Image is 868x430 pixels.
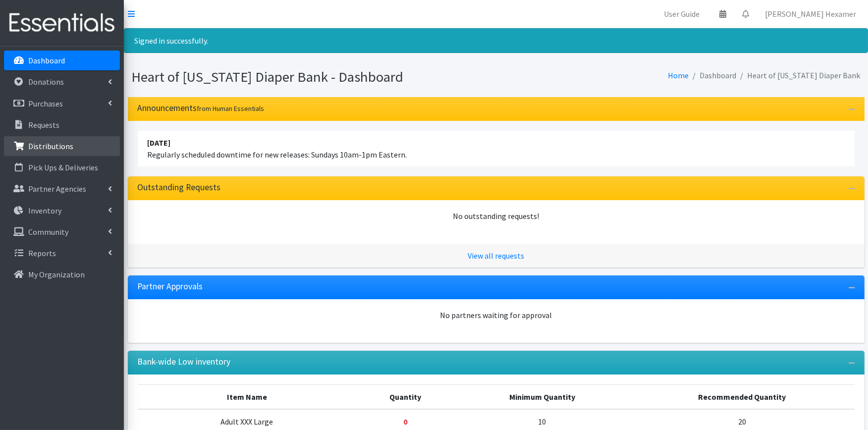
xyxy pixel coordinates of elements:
a: Community [4,222,120,242]
th: Quantity [356,384,454,409]
strong: [DATE] [148,138,171,148]
li: Heart of [US_STATE] Diaper Bank [737,68,861,83]
p: Purchases [28,99,63,108]
p: Dashboard [28,55,65,65]
a: Dashboard [4,51,120,70]
li: Dashboard [689,68,737,83]
a: Purchases [4,94,120,113]
img: HumanEssentials [4,6,120,40]
small: from Human Essentials [197,104,265,113]
p: My Organization [28,269,85,279]
a: My Organization [4,265,120,284]
li: Regularly scheduled downtime for new releases: Sundays 10am-1pm Eastern. [138,131,855,166]
p: Donations [28,77,64,87]
a: Partner Agencies [4,179,120,199]
div: Signed in successfully. [124,28,868,53]
p: Distributions [28,141,73,151]
a: Distributions [4,136,120,156]
h3: Partner Approvals [138,281,203,292]
a: Donations [4,72,120,92]
a: Inventory [4,201,120,220]
p: Partner Agencies [28,184,86,194]
div: No partners waiting for approval [138,309,855,321]
h3: Bank-wide Low inventory [138,357,231,367]
div: No outstanding requests! [138,210,855,222]
a: User Guide [656,4,707,24]
p: Inventory [28,206,61,215]
p: Requests [28,120,59,130]
h3: Announcements [138,103,265,113]
a: Home [668,70,689,80]
a: Pick Ups & Deliveries [4,158,120,177]
h1: Heart of [US_STATE] Diaper Bank - Dashboard [132,68,492,86]
p: Pick Ups & Deliveries [28,162,98,172]
th: Item Name [138,384,357,409]
p: Reports [28,248,56,258]
a: Reports [4,243,120,263]
a: [PERSON_NAME] Hexamer [757,4,864,24]
a: Requests [4,115,120,135]
h3: Outstanding Requests [138,182,221,193]
p: Community [28,227,68,237]
strong: Below minimum quantity [403,417,407,427]
th: Recommended Quantity [630,384,854,409]
a: View all requests [468,251,524,261]
th: Minimum Quantity [455,384,630,409]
